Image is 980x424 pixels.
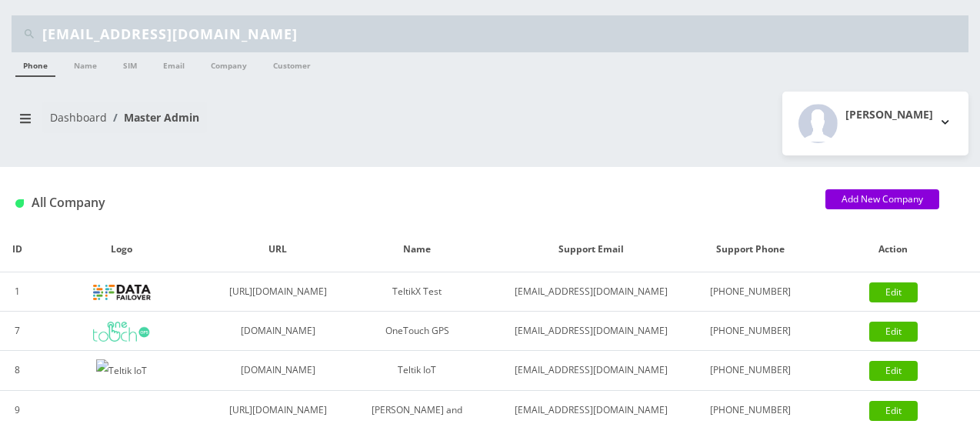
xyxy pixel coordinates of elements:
[15,199,24,208] img: All Company
[487,312,695,351] td: [EMAIL_ADDRESS][DOMAIN_NAME]
[208,312,348,351] td: [DOMAIN_NAME]
[265,52,318,75] a: Customer
[869,322,918,342] a: Edit
[96,359,147,382] img: Teltik IoT
[42,19,965,48] input: Search Teltik
[348,227,487,272] th: Name
[695,351,806,391] td: [PHONE_NUMBER]
[203,52,255,75] a: Company
[93,285,151,300] img: TeltikX Test
[806,227,980,272] th: Action
[208,227,348,272] th: URL
[93,322,151,342] img: OneTouch GPS
[487,272,695,312] td: [EMAIL_ADDRESS][DOMAIN_NAME]
[208,272,348,312] td: [URL][DOMAIN_NAME]
[869,401,918,421] a: Edit
[869,361,918,381] a: Edit
[115,52,145,75] a: SIM
[15,195,802,210] h1: All Company
[348,312,487,351] td: OneTouch GPS
[695,312,806,351] td: [PHONE_NUMBER]
[12,102,478,145] nav: breadcrumb
[66,52,105,75] a: Name
[845,109,933,122] h2: [PERSON_NAME]
[487,227,695,272] th: Support Email
[695,227,806,272] th: Support Phone
[782,92,968,155] button: [PERSON_NAME]
[50,110,107,125] a: Dashboard
[155,52,192,75] a: Email
[348,272,487,312] td: TeltikX Test
[348,351,487,391] td: Teltik IoT
[825,189,939,209] a: Add New Company
[107,109,199,125] li: Master Admin
[15,52,55,77] a: Phone
[487,351,695,391] td: [EMAIL_ADDRESS][DOMAIN_NAME]
[695,272,806,312] td: [PHONE_NUMBER]
[208,351,348,391] td: [DOMAIN_NAME]
[869,282,918,302] a: Edit
[35,227,208,272] th: Logo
